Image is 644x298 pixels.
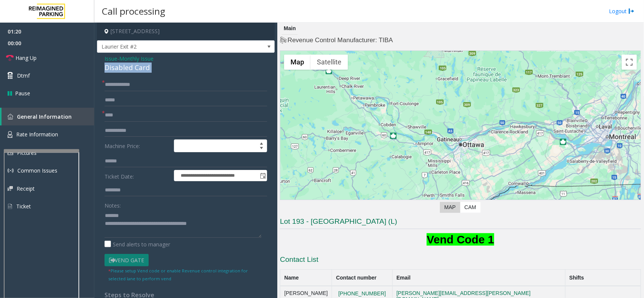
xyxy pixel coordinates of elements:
[310,55,348,70] button: Show satellite imagery
[17,113,72,120] span: General Information
[280,36,641,45] h4: Revenue Control Manufacturer: TIBA
[440,202,460,213] label: Map
[280,255,641,267] h3: Contact List
[103,170,172,181] label: Ticket Date:
[284,55,310,70] button: Show street map
[105,63,267,73] div: Disabled Card
[108,268,248,281] small: Please setup Vend code or enable Revenue control integration for selected lane to perform vend
[256,140,267,146] span: Increase value
[105,199,121,209] label: Notes:
[16,131,58,138] span: Rate Information
[97,23,275,40] h4: [STREET_ADDRESS]
[332,270,392,286] th: Contact number
[105,254,149,267] button: Vend Gate
[2,108,94,125] a: General Information
[456,131,466,145] div: 407 Laurier Avenue West, Ottawa, ON
[256,146,267,152] span: Decrease value
[117,55,154,62] span: -
[8,131,12,138] img: 'icon'
[427,233,494,246] b: Vend Code 1
[282,23,298,35] div: Main
[98,2,169,20] h3: Call processing
[280,270,332,286] th: Name
[565,270,641,286] th: Shifts
[105,55,117,63] span: Issue
[460,202,481,213] label: CAM
[15,89,30,97] span: Pause
[258,170,267,181] span: Toggle popup
[103,139,172,152] label: Machine Price:
[280,217,641,229] h3: Lot 193 - [GEOGRAPHIC_DATA] (L)
[105,240,170,248] label: Send alerts to manager
[97,41,239,53] span: Laurier Exit #2
[15,54,37,62] span: Hang Up
[8,114,13,119] img: 'icon'
[119,55,154,63] span: Monthly Issue
[336,290,388,297] button: [PHONE_NUMBER]
[609,7,635,15] a: Logout
[17,72,30,79] span: Dtmf
[622,55,637,70] button: Toggle fullscreen view
[392,270,565,286] th: Email
[629,7,635,15] img: logout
